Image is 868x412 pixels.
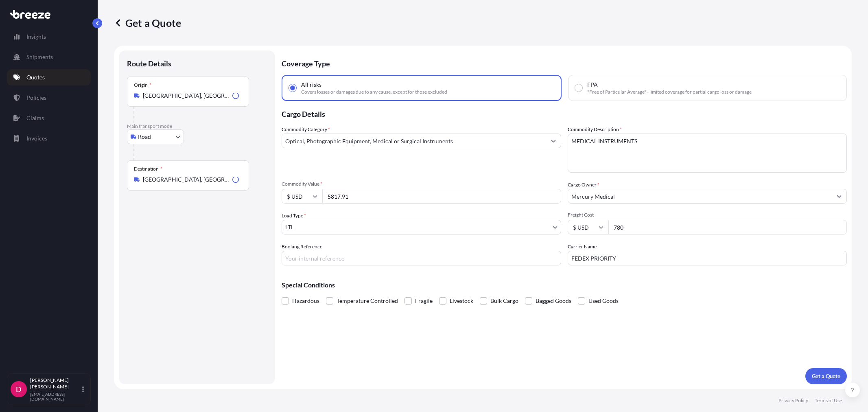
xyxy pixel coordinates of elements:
button: Show suggestions [832,189,846,204]
span: Freight Cost [568,212,847,218]
label: Booking Reference [282,243,322,251]
span: Used Goods [588,295,619,307]
p: Claims [26,114,44,122]
a: Invoices [7,130,91,147]
a: Shipments [7,49,91,65]
div: Loading [232,92,239,99]
input: Enter name [568,251,847,265]
span: Load Type [282,212,306,220]
p: Cargo Details [282,101,847,125]
label: Cargo Owner [568,181,599,189]
p: Get a Quote [812,372,840,380]
a: Policies [7,90,91,106]
a: Terms of Use [815,397,842,404]
a: Insights [7,28,91,45]
span: Fragile [415,295,433,307]
input: Origin [143,92,229,100]
button: Get a Quote [805,368,847,384]
p: [PERSON_NAME] [PERSON_NAME] [30,377,81,390]
input: All risksCovers losses or damages due to any cause, except for those excluded [289,84,296,92]
p: Policies [26,94,46,102]
a: Quotes [7,69,91,85]
a: Privacy Policy [778,397,808,404]
p: Quotes [26,73,45,81]
span: Temperature Controlled [337,295,398,307]
label: Commodity Description [568,125,622,134]
p: Coverage Type [282,50,847,75]
button: Select transport [127,129,184,144]
span: "Free of Particular Average" - limited coverage for partial cargo loss or damage [587,89,752,95]
p: [EMAIL_ADDRESS][DOMAIN_NAME] [30,392,81,401]
input: FPA"Free of Particular Average" - limited coverage for partial cargo loss or damage [575,84,582,92]
span: Livestock [450,295,473,307]
span: Covers losses or damages due to any cause, except for those excluded [301,89,447,95]
input: Destination [143,175,229,184]
div: Origin [134,82,151,88]
button: LTL [282,220,561,234]
span: All risks [301,81,321,89]
input: Your internal reference [282,251,561,265]
button: Show suggestions [546,134,561,148]
input: Select a commodity type [282,134,546,148]
div: Destination [134,166,162,172]
span: Bagged Goods [536,295,571,307]
textarea: MEDICAL INSTRUMENTS [568,134,847,173]
div: Loading [232,176,239,183]
input: Full name [568,189,832,204]
span: D [16,385,22,393]
input: Enter amount [608,220,847,234]
span: Road [138,133,151,141]
p: Route Details [127,59,171,68]
p: Special Conditions [282,282,847,288]
span: Commodity Value [282,181,561,187]
span: FPA [587,81,598,89]
span: LTL [285,223,294,231]
span: Hazardous [292,295,319,307]
p: Main transport mode [127,123,267,129]
label: Carrier Name [568,243,597,251]
p: Shipments [26,53,53,61]
input: Type amount [322,189,561,204]
a: Claims [7,110,91,126]
p: Invoices [26,134,47,142]
label: Commodity Category [282,125,330,134]
p: Get a Quote [114,16,181,29]
span: Bulk Cargo [490,295,518,307]
p: Insights [26,33,46,41]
